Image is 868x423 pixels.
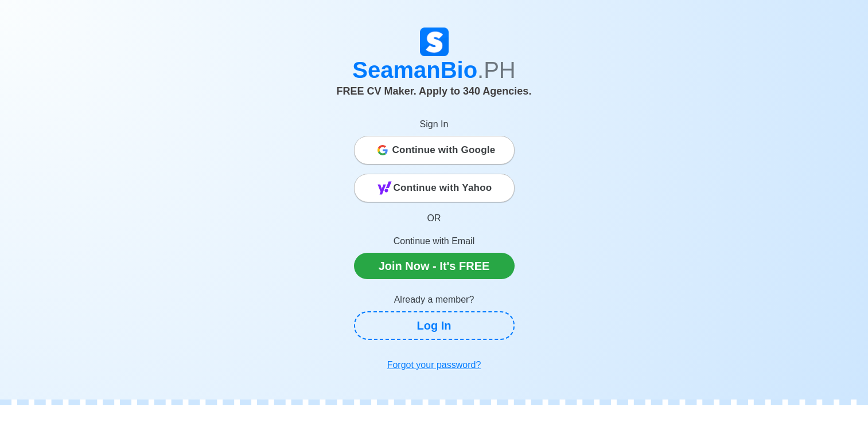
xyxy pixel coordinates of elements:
[477,57,516,83] span: .PH
[354,293,515,307] p: Already a member?
[392,139,496,162] span: Continue with Google
[394,177,492,199] span: Continue with Yahoo
[116,56,753,84] h1: SeamanBio
[354,174,515,202] button: Continue with Yahoo
[354,354,515,377] a: Forgot your password?
[354,253,515,279] a: Join Now - It's FREE
[420,28,449,56] img: Logo
[354,311,515,340] a: Log In
[387,360,481,370] u: Forgot your password?
[354,234,515,248] p: Continue with Email
[354,211,515,225] p: OR
[354,136,515,164] button: Continue with Google
[337,85,532,97] span: FREE CV Maker. Apply to 340 Agencies.
[354,117,515,131] p: Sign In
